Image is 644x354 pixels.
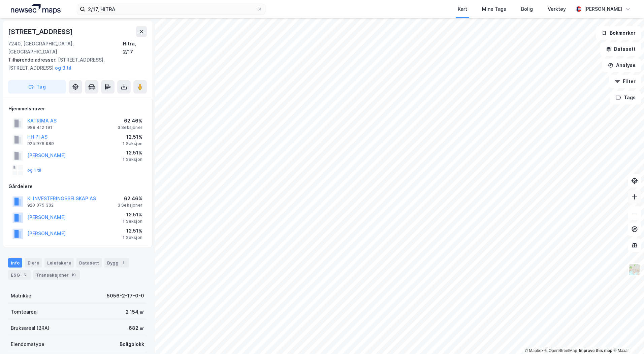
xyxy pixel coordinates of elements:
div: Eiere [25,258,42,268]
a: Improve this map [579,348,612,353]
a: OpenStreetMap [545,348,577,353]
a: Mapbox [525,348,543,353]
span: Tilhørende adresser: [8,57,58,63]
div: 920 375 332 [27,203,54,208]
div: 5 [21,272,28,278]
input: Søk på adresse, matrikkel, gårdeiere, leietakere eller personer [85,4,257,14]
img: logo.a4113a55bc3d86da70a041830d287a7e.svg [11,4,61,14]
div: Boligblokk [120,340,144,348]
img: Z [628,263,641,276]
div: 1 Seksjon [123,141,142,146]
div: Verktøy [548,5,566,13]
div: 62.46% [118,117,142,125]
div: 12.51% [123,133,142,141]
div: ESG [8,270,31,280]
div: 62.46% [118,194,142,203]
div: 12.51% [123,211,142,219]
div: Mine Tags [482,5,506,13]
button: Tags [610,91,641,104]
div: [STREET_ADDRESS] [8,26,74,37]
div: 3 Seksjoner [118,203,142,208]
div: Matrikkel [11,292,33,300]
div: 1 Seksjon [123,219,142,224]
div: Eiendomstype [11,340,44,348]
div: 925 976 989 [27,141,54,146]
div: Leietakere [44,258,74,268]
button: Tag [8,80,66,94]
div: Datasett [76,258,102,268]
div: Kart [458,5,467,13]
div: 1 [120,259,127,266]
button: Datasett [600,42,641,56]
div: 2 154 ㎡ [126,308,144,316]
div: Bolig [521,5,533,13]
div: Transaksjoner [33,270,80,280]
button: Filter [609,75,641,88]
iframe: Chat Widget [610,322,644,354]
div: Gårdeiere [8,182,147,190]
div: [STREET_ADDRESS], [STREET_ADDRESS] [8,56,141,72]
div: Bygg [104,258,129,268]
div: Bruksareal (BRA) [11,324,50,332]
div: 3 Seksjoner [118,125,142,130]
div: 19 [70,272,77,278]
div: Kontrollprogram for chat [610,322,644,354]
button: Bokmerker [596,26,641,40]
div: Hjemmelshaver [8,105,147,113]
button: Analyse [602,59,641,72]
div: Hitra, 2/17 [123,40,147,56]
div: 5056-2-17-0-0 [107,292,144,300]
div: Info [8,258,22,268]
div: 12.51% [123,149,142,157]
div: 682 ㎡ [129,324,144,332]
div: [PERSON_NAME] [584,5,622,13]
div: 1 Seksjon [123,235,142,240]
div: 1 Seksjon [123,157,142,162]
div: 12.51% [123,227,142,235]
div: 7240, [GEOGRAPHIC_DATA], [GEOGRAPHIC_DATA] [8,40,123,56]
div: 989 412 191 [27,125,52,130]
div: Tomteareal [11,308,38,316]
